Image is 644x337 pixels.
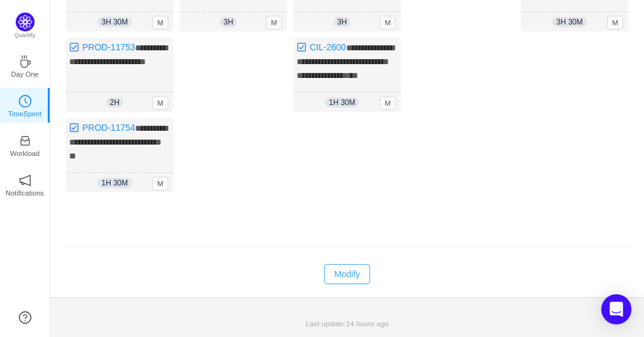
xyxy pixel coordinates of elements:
span: M [152,96,168,110]
i: icon: inbox [19,135,31,147]
span: M [152,16,168,30]
span: M [607,16,623,30]
i: icon: clock-circle [19,95,31,108]
a: PROD-11753 [82,42,135,52]
p: TimeSpent [8,108,42,119]
span: Last update: [305,319,388,328]
a: PROD-11754 [82,123,135,133]
p: Quantify [14,31,36,40]
a: icon: inboxWorkload [19,138,31,151]
i: icon: notification [19,174,31,187]
span: 3h [220,17,237,27]
a: icon: question-circle [19,311,31,324]
img: Quantify [16,13,35,31]
span: 1h 30m [97,178,131,188]
i: icon: coffee [19,55,31,68]
button: Modify [324,264,370,284]
span: 1h 30m [325,97,359,108]
a: CIL-2600 [310,42,346,52]
p: Notifications [6,187,44,199]
span: 3h 30m [552,17,586,27]
div: Open Intercom Messenger [601,294,631,324]
a: icon: clock-circleTimeSpent [19,99,31,111]
span: 3h [334,17,351,27]
img: 10318 [69,123,79,133]
span: M [152,177,168,191]
span: 2h [106,97,123,108]
img: 10318 [297,42,307,52]
img: 10318 [69,42,79,52]
p: Day One [11,69,38,80]
span: 14 hours ago [346,319,389,328]
a: icon: coffeeDay One [19,59,31,72]
span: 3h 30m [97,17,131,27]
p: Workload [10,148,40,159]
span: M [266,16,282,30]
span: M [379,16,396,30]
span: M [379,96,396,110]
a: icon: notificationNotifications [19,178,31,191]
